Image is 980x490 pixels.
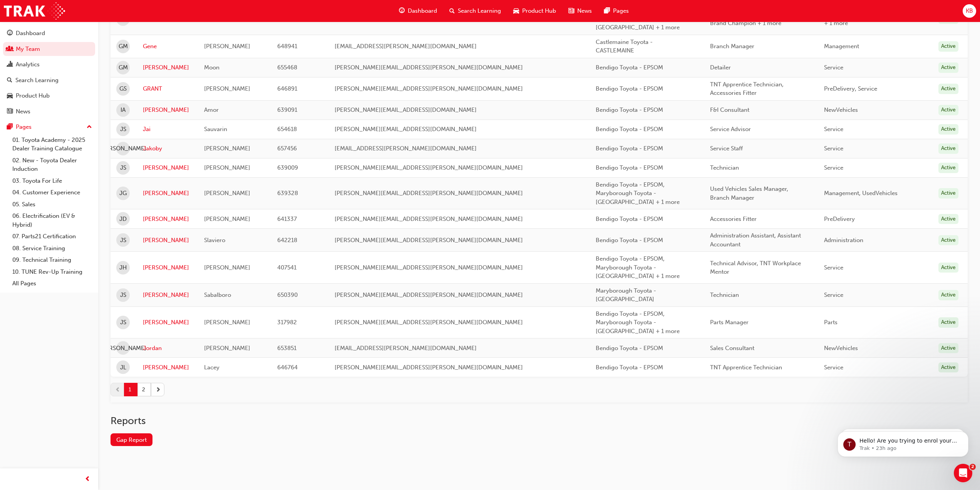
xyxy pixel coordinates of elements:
span: JD [119,215,127,224]
span: Parts [824,319,838,326]
a: car-iconProduct Hub [507,3,562,19]
span: [PERSON_NAME] [204,85,250,92]
span: [PERSON_NAME] [100,144,146,153]
div: Active [938,84,958,94]
a: 07. Parts21 Certification [9,231,95,242]
span: chart-icon [7,61,13,68]
span: [PERSON_NAME][EMAIL_ADDRESS][DOMAIN_NAME] [335,106,477,113]
span: Castlemaine Toyota - CASTLEMAINE [596,39,653,54]
span: Service Staff [710,145,743,152]
span: [EMAIL_ADDRESS][PERSON_NAME][DOMAIN_NAME] [335,145,477,152]
a: Analytics [3,57,95,72]
span: [EMAIL_ADDRESS][PERSON_NAME][DOMAIN_NAME] [335,345,477,352]
div: Active [938,343,958,354]
span: [PERSON_NAME] [204,319,250,326]
iframe: Intercom live chat [954,464,972,482]
span: [EMAIL_ADDRESS][PERSON_NAME][DOMAIN_NAME] [335,43,477,50]
span: 650390 [277,291,298,298]
div: Active [938,362,958,373]
a: [PERSON_NAME] [143,106,193,115]
span: [PERSON_NAME] [100,344,146,353]
span: Service [824,64,843,71]
span: Bendigo Toyota - EPSOM [596,106,663,113]
span: next-icon [156,386,161,394]
span: [PERSON_NAME] [204,345,250,352]
button: Pages [3,120,95,134]
span: [PERSON_NAME][EMAIL_ADDRESS][PERSON_NAME][DOMAIN_NAME] [335,85,523,92]
a: News [3,104,95,119]
span: people-icon [7,46,13,53]
span: JS [120,236,126,245]
span: Bendigo Toyota - EPSOM [596,364,663,371]
span: Slaviero [204,237,225,244]
span: Bendigo Toyota - EPSOM [596,345,663,352]
span: Bendigo Toyota - EPSOM [596,237,663,244]
span: [PERSON_NAME][EMAIL_ADDRESS][PERSON_NAME][DOMAIN_NAME] [335,190,523,197]
span: Search Learning [458,7,501,15]
a: [PERSON_NAME] [143,163,193,172]
span: F&I Consultant [710,106,749,113]
span: Sauvarin [204,126,227,133]
span: GS [119,84,127,93]
span: 653851 [277,345,297,352]
span: 646764 [277,364,298,371]
span: 2 [970,464,976,470]
span: 407541 [277,264,297,271]
span: pages-icon [7,124,13,131]
button: 2 [137,383,151,396]
span: [PERSON_NAME][EMAIL_ADDRESS][PERSON_NAME][DOMAIN_NAME] [335,264,523,271]
span: [PERSON_NAME][EMAIL_ADDRESS][PERSON_NAME][DOMAIN_NAME] [335,237,523,244]
span: Pages [613,7,629,15]
span: 641337 [277,216,297,222]
h2: Reports [111,415,968,427]
img: Trak [4,2,65,20]
span: NewVehicles [824,345,858,352]
div: Active [938,163,958,173]
div: Active [938,62,958,73]
span: 654618 [277,126,297,133]
a: My Team [3,42,95,56]
span: Branch Manager [710,43,754,50]
a: 03. Toyota For Life [9,175,95,187]
a: [PERSON_NAME] [143,263,193,272]
span: JH [119,263,127,272]
span: Technician [710,291,739,298]
div: Active [938,124,958,135]
span: GM [119,42,128,51]
span: JL [120,363,126,372]
span: prev-icon [85,475,90,484]
span: 639328 [277,190,298,197]
span: Accessories Fitter [710,216,757,222]
span: JS [120,163,126,172]
a: Gap Report [111,433,152,446]
span: Bendigo Toyota - EPSOM, Maryborough Toyota - [GEOGRAPHIC_DATA] + 1 more [596,310,680,335]
a: Gene [143,42,193,51]
div: Active [938,263,958,273]
a: 04. Customer Experience [9,187,95,199]
span: guage-icon [399,6,405,16]
span: Service [824,364,843,371]
span: [PERSON_NAME] [204,164,250,171]
span: TNT Apprentice Technician [710,364,782,371]
span: 317982 [277,319,297,326]
div: Active [938,317,958,328]
span: IA [121,106,126,115]
span: JS [120,291,126,300]
span: pages-icon [604,6,610,16]
span: [PERSON_NAME] [204,43,250,50]
a: 08. Service Training [9,242,95,254]
span: 646891 [277,85,297,92]
span: up-icon [87,122,92,132]
span: Sales Consultant [710,345,754,352]
span: news-icon [7,108,13,115]
span: PreDelivery [824,216,855,222]
span: 655468 [277,64,297,71]
div: Active [938,290,958,300]
span: Amor [204,106,219,113]
span: [PERSON_NAME] [204,216,250,222]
